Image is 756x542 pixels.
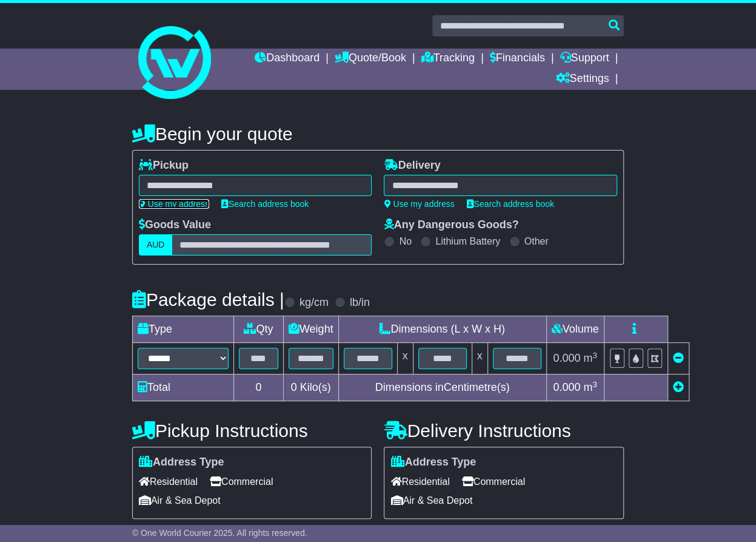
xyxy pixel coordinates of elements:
[350,296,370,310] label: lb/in
[338,316,546,343] td: Dimensions (L x W x H)
[421,49,475,69] a: Tracking
[673,352,684,364] a: Remove this item
[673,381,684,393] a: Add new item
[283,374,338,401] td: Kilo(s)
[384,218,518,232] label: Any Dangerous Goods?
[139,456,224,469] label: Address Type
[384,159,440,172] label: Delivery
[399,235,411,247] label: No
[390,456,476,469] label: Address Type
[490,49,545,69] a: Financials
[384,199,454,209] a: Use my address
[462,472,525,491] span: Commercial
[139,159,189,172] label: Pickup
[132,421,372,441] h4: Pickup Instructions
[139,234,173,256] label: AUD
[233,316,283,343] td: Qty
[132,290,284,310] h4: Package details |
[335,49,406,69] a: Quote/Book
[221,199,309,209] a: Search address book
[553,352,580,364] span: 0.000
[139,218,211,232] label: Goods Value
[524,235,549,247] label: Other
[139,199,209,209] a: Use my address
[139,472,198,491] span: Residential
[139,491,221,510] span: Air & Sea Depot
[299,296,329,310] label: kg/cm
[132,374,233,401] td: Total
[592,351,597,360] sup: 3
[553,381,580,393] span: 0.000
[132,124,624,144] h4: Begin your quote
[255,49,319,69] a: Dashboard
[132,528,307,538] span: © One World Courier 2025. All rights reserved.
[233,374,283,401] td: 0
[546,316,604,343] td: Volume
[210,472,273,491] span: Commercial
[560,49,609,69] a: Support
[583,381,597,393] span: m
[283,316,338,343] td: Weight
[384,421,624,441] h4: Delivery Instructions
[592,380,597,389] sup: 3
[555,69,609,90] a: Settings
[435,235,500,247] label: Lithium Battery
[397,343,413,374] td: x
[338,374,546,401] td: Dimensions in Centimetre(s)
[132,316,233,343] td: Type
[390,472,449,491] span: Residential
[467,199,554,209] a: Search address book
[583,352,597,364] span: m
[390,491,472,510] span: Air & Sea Depot
[291,381,297,393] span: 0
[472,343,487,374] td: x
